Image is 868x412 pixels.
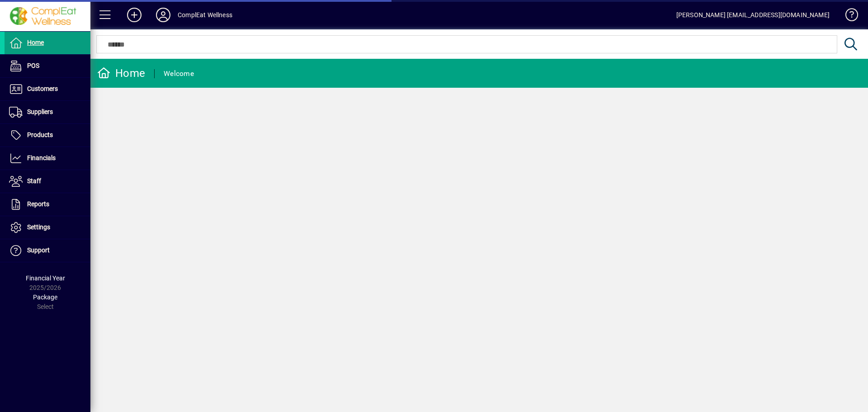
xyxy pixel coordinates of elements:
a: Customers [5,78,90,100]
span: Reports [27,200,49,208]
span: Customers [27,85,58,92]
a: Reports [5,193,90,216]
a: POS [5,55,90,77]
button: Add [120,7,149,23]
a: Support [5,239,90,262]
span: Package [33,294,57,301]
a: Knowledge Base [839,2,857,31]
button: Profile [149,7,178,23]
span: POS [27,62,39,69]
a: Financials [5,147,90,170]
span: Support [27,246,50,254]
div: Home [97,66,145,81]
div: [PERSON_NAME] [EMAIL_ADDRESS][DOMAIN_NAME] [676,8,830,22]
span: Financials [27,154,56,161]
span: Settings [27,223,50,231]
a: Products [5,124,90,147]
div: Welcome [164,66,194,81]
span: Products [27,131,53,138]
a: Suppliers [5,101,90,123]
div: ComplEat Wellness [178,8,232,22]
span: Home [27,39,44,46]
span: Financial Year [26,275,65,282]
span: Suppliers [27,108,53,115]
a: Settings [5,216,90,239]
a: Staff [5,170,90,193]
span: Staff [27,177,41,185]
